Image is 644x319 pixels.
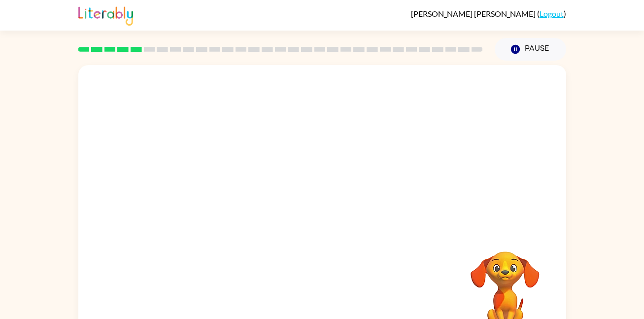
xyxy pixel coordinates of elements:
img: Literably [78,4,133,26]
button: Pause [495,38,566,61]
span: [PERSON_NAME] [PERSON_NAME] [411,9,537,18]
div: ( ) [411,9,566,18]
a: Logout [540,9,564,18]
